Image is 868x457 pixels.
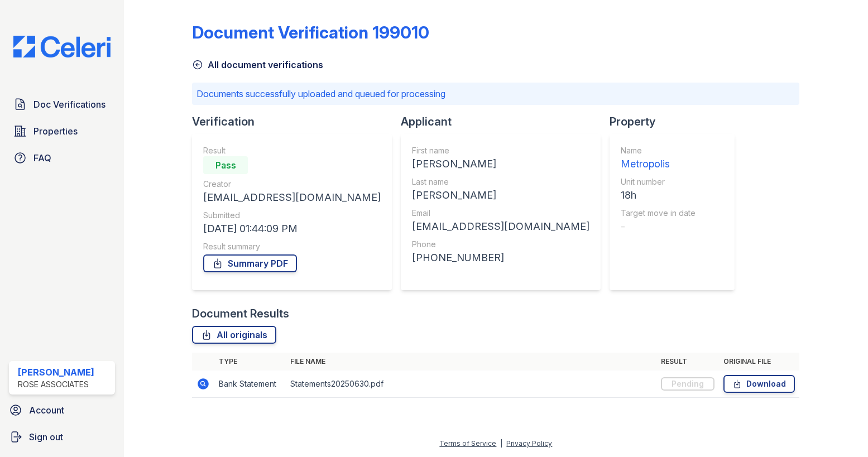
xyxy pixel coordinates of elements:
div: Creator [203,179,381,190]
a: Privacy Policy [506,439,552,448]
div: Metropolis [621,156,696,172]
a: Terms of Service [439,439,496,448]
a: Doc Verifications [9,93,115,116]
div: [EMAIL_ADDRESS][DOMAIN_NAME] [412,219,589,234]
a: Name Metropolis [621,145,696,172]
th: Result [656,353,719,371]
div: [DATE] 01:44:09 PM [203,221,381,237]
a: Account [4,399,119,421]
span: Account [29,403,64,417]
div: Result [203,145,381,156]
div: Unit number [621,176,696,187]
div: [PERSON_NAME] [412,156,589,172]
div: Email [412,208,589,219]
img: CE_Logo_Blue-a8612792a0a2168367f1c8372b55b34899dd931a85d93a1a3d3e32e68fde9ad4.png [4,36,119,57]
a: All originals [192,326,276,344]
th: Type [214,353,286,371]
div: Pending [661,377,714,391]
div: Applicant [401,114,610,129]
a: All document verifications [192,58,323,71]
a: Sign out [4,426,119,448]
div: Pass [203,156,248,174]
th: File name [286,353,656,371]
p: Documents successfully uploaded and queued for processing [196,87,795,100]
div: [EMAIL_ADDRESS][DOMAIN_NAME] [203,190,381,205]
div: Result summary [203,241,381,252]
div: Target move in date [621,208,696,219]
span: Sign out [29,430,63,444]
div: - [621,219,696,234]
div: Last name [412,176,589,187]
div: Rose Associates [18,379,94,390]
td: Bank Statement [214,371,286,398]
div: [PERSON_NAME] [18,365,94,379]
th: Original file [719,353,799,371]
div: First name [412,145,589,156]
div: Name [621,145,696,156]
span: Doc Verifications [33,98,105,111]
a: Properties [9,120,115,142]
div: Document Results [192,306,289,321]
div: [PHONE_NUMBER] [412,250,589,266]
a: Download [723,375,795,393]
div: Document Verification 199010 [192,22,429,42]
a: FAQ [9,147,115,169]
div: 18h [621,187,696,203]
div: Phone [412,239,589,250]
span: Properties [33,124,78,138]
td: Statements20250630.pdf [286,371,656,398]
div: Submitted [203,210,381,221]
div: | [500,439,502,448]
div: Property [610,114,744,129]
div: [PERSON_NAME] [412,187,589,203]
span: FAQ [33,151,51,165]
a: Summary PDF [203,254,297,272]
div: Verification [192,114,401,129]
